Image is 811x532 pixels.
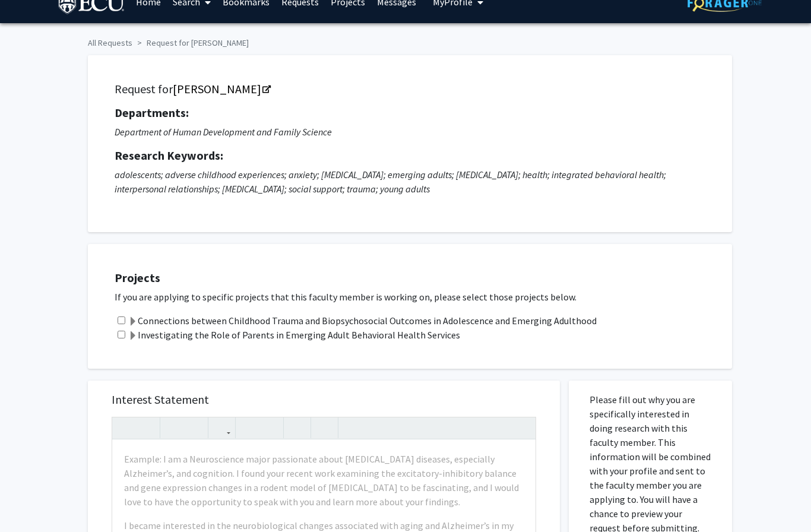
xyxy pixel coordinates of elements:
li: Request for [PERSON_NAME] [132,37,249,49]
button: Link [211,417,232,438]
p: If you are applying to specific projects that this faculty member is working on, please select th... [115,290,720,304]
button: Subscript [184,417,205,438]
iframe: Chat [9,479,50,523]
button: Strong (Ctrl + B) [115,417,136,438]
i: Department of Human Development and Family Science [115,126,332,138]
i: adolescents; adverse childhood experiences; anxiety; [MEDICAL_DATA]; emerging adults; [MEDICAL_DA... [115,169,666,195]
button: Emphasis (Ctrl + I) [136,417,157,438]
a: Opens in a new tab [173,81,270,96]
button: Insert horizontal rule [314,417,335,438]
button: Unordered list [239,417,259,438]
label: Connections between Childhood Trauma and Biopsychosocial Outcomes in Adolescence and Emerging Adu... [128,313,597,328]
ol: breadcrumb [88,32,723,49]
button: Ordered list [259,417,280,438]
strong: Research Keywords: [115,148,223,163]
a: All Requests [88,37,132,48]
label: Investigating the Role of Parents in Emerging Adult Behavioral Health Services [128,328,460,342]
strong: Projects [115,270,160,285]
h5: Interest Statement [112,392,536,407]
button: Remove format [287,417,308,438]
button: Fullscreen [512,417,533,438]
button: Superscript [163,417,184,438]
strong: Departments: [115,105,189,120]
p: Example: I am a Neuroscience major passionate about [MEDICAL_DATA] diseases, especially Alzheimer... [124,452,524,509]
h5: Request for [115,82,705,96]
